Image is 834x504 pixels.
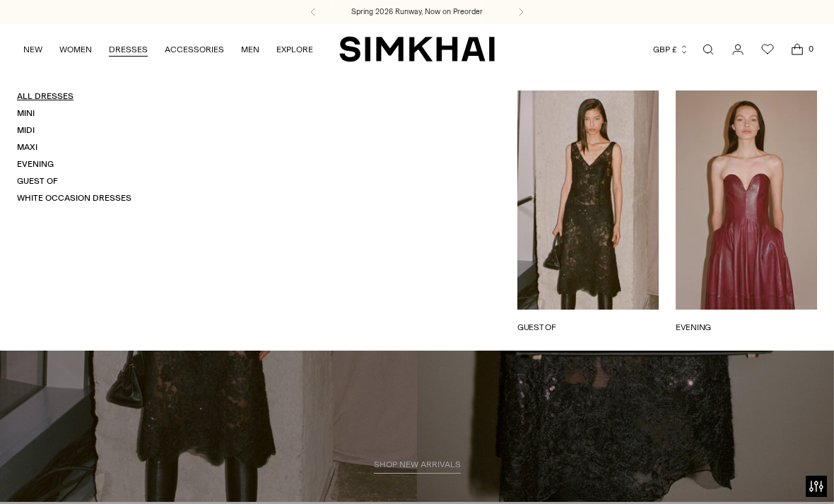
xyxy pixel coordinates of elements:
[694,35,722,64] a: Open search modal
[23,34,42,65] a: NEW
[165,34,224,65] a: ACCESSORIES
[59,34,92,65] a: WOMEN
[783,35,811,64] a: Open cart modal
[351,6,483,18] a: Spring 2026 Runway, Now on Preorder
[653,34,689,65] button: GBP £
[241,34,259,65] a: MEN
[804,42,817,55] span: 0
[724,35,752,64] a: Go to the account page
[339,35,495,63] a: SIMKHAI
[753,35,782,64] a: Wishlist
[109,34,148,65] a: DRESSES
[276,34,313,65] a: EXPLORE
